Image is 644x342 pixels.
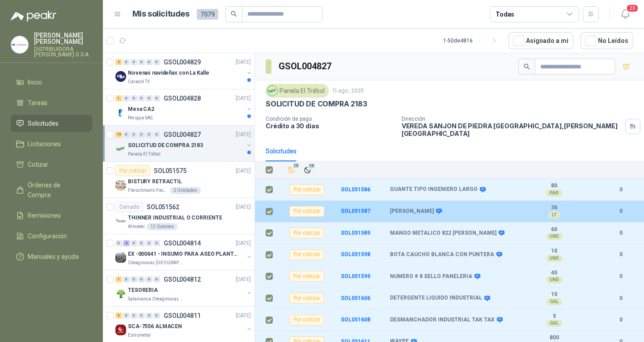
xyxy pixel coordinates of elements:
p: Mesa CA2 [128,105,154,114]
div: 1 [115,95,122,101]
div: 0 [138,95,145,101]
div: 0 [123,59,130,65]
div: 0 [146,95,153,101]
p: Novenas navideñas con La Kalle [128,69,209,77]
img: Company Logo [115,325,126,335]
span: Órdenes de Compra [28,180,84,200]
div: 0 [123,131,130,138]
div: Solicitudes [266,146,297,156]
b: 0 [608,272,633,281]
div: GAL [547,320,562,327]
b: 0 [608,186,633,194]
div: Por cotizar [289,293,324,304]
div: 0 [146,312,153,319]
div: 0 [131,240,137,246]
p: DISTRIBUIDORA [PERSON_NAME] G S.A [34,46,92,57]
p: VEREDA SANJON DE PIEDRA [GEOGRAPHIC_DATA] , [PERSON_NAME][GEOGRAPHIC_DATA] [402,122,622,137]
div: 1 - 50 de 4816 [443,34,501,48]
div: 0 [123,312,130,319]
b: 5 [523,313,585,320]
b: BOTA CAUCHO BLANCA CON PUNTERA [390,251,494,258]
a: SOL051606 [341,295,370,301]
a: 1 0 0 0 0 0 GSOL004828[DATE] Company LogoMesa CA2Perugia SAS [115,93,253,122]
div: Todas [496,9,514,19]
b: 10 [523,291,585,298]
p: Caracol TV [128,78,150,85]
div: 2 Unidades [170,187,201,194]
div: 12 Galones [147,223,178,230]
div: 0 [153,312,160,319]
h3: GSOL004827 [279,59,333,73]
a: Por cotizarSOL051575[DATE] Company LogoBISTURY RETRACTILFleischmann Foods S.A.2 Unidades [103,162,254,198]
p: GSOL004829 [164,59,201,65]
p: BISTURY RETRACTIL [128,177,182,186]
a: Manuales y ayuda [11,248,92,265]
b: NUMERO # 8 SELLO PANELERIA [390,273,472,280]
b: 800 [523,334,585,342]
p: [DATE] [236,239,251,248]
span: Remisiones [28,211,61,220]
div: 0 [153,240,160,246]
p: GSOL004814 [164,240,201,246]
div: Por cotizar [289,206,324,217]
p: GSOL004812 [164,276,201,283]
div: 0 [138,240,145,246]
p: [DATE] [236,275,251,284]
p: GSOL004827 [164,131,201,138]
img: Company Logo [11,36,28,53]
img: Company Logo [115,71,126,82]
a: CerradoSOL051562[DATE] Company LogoTHINNER INDUSTRIAL O CORRIENTEAlmatec12 Galones [103,198,254,234]
div: 5 [115,312,122,319]
p: SOL051562 [147,204,179,210]
a: 5 0 0 0 0 0 GSOL004811[DATE] Company LogoSCA-7556 ALMACENEstrumetal [115,310,253,339]
b: 0 [608,316,633,324]
div: 0 [146,131,153,138]
div: Por cotizar [289,249,324,260]
div: 0 [138,312,145,319]
div: Por cotizar [289,315,324,325]
div: 0 [123,276,130,283]
a: 1 0 0 0 0 0 GSOL004812[DATE] Company LogoTESORERIASalamanca Oleaginosas SAS [115,274,253,303]
div: 0 [153,59,160,65]
div: Panela El Trébol [266,84,329,97]
p: Perugia SAS [128,114,153,122]
button: No Leídos [580,32,633,49]
p: 11 ago, 2025 [332,87,364,95]
p: [DATE] [236,312,251,320]
p: Fleischmann Foods S.A. [128,187,168,194]
b: 60 [523,226,585,233]
b: 0 [608,250,633,259]
img: Logo peakr [11,11,56,21]
div: 0 [146,276,153,283]
a: Remisiones [11,207,92,224]
span: search [231,11,237,17]
div: 0 [123,95,130,101]
div: Por cotizar [289,228,324,238]
div: UND [546,233,563,240]
span: 20 [626,4,639,13]
div: UND [546,255,563,262]
p: [DATE] [236,94,251,103]
p: Almatec [128,223,145,230]
span: Cotizar [28,160,48,169]
p: Panela El Trébol [128,151,161,158]
a: Licitaciones [11,135,92,152]
span: Licitaciones [28,139,61,149]
a: SOL051599 [341,273,370,279]
p: THINNER INDUSTRIAL O CORRIENTE [128,214,222,222]
h1: Mis solicitudes [132,8,190,21]
b: 0 [608,229,633,237]
p: GSOL004828 [164,95,201,101]
p: SOLICITUD DE COMPRA 2183 [128,141,203,150]
img: Company Logo [115,252,126,263]
a: SOL051598 [341,251,370,258]
b: SOL051589 [341,230,370,236]
b: 36 [523,204,585,211]
div: 0 [131,59,137,65]
div: 0 [153,276,160,283]
img: Company Logo [115,107,126,118]
b: 40 [523,270,585,277]
a: 0 8 0 0 0 0 GSOL004814[DATE] Company LogoEX -000641 - INSUMO PARA ASEO PLANTA EXTRACTORAOleaginos... [115,238,253,266]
